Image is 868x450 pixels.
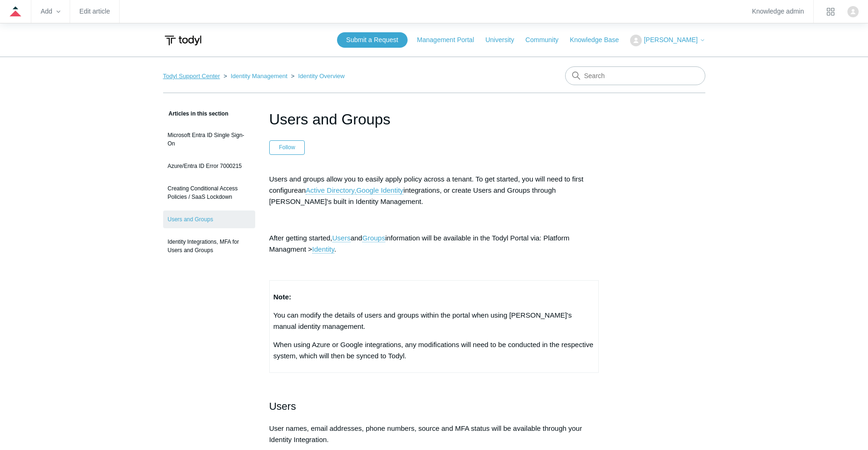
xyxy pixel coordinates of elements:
[847,6,859,17] zd-hc-trigger: Click your profile icon to open the profile menu
[847,6,859,17] img: user avatar
[222,73,289,80] li: Identity Management
[163,73,222,80] li: Todyl Support Center
[306,186,356,195] a: Active Directory,
[269,398,599,414] h2: Users
[752,9,804,14] a: Knowledge admin
[163,73,220,80] a: Todyl Support Center
[298,73,345,80] a: Identity Overview
[269,108,599,131] h1: Users and Groups
[525,35,568,45] a: Community
[362,234,385,242] a: Groups
[485,35,523,45] a: University
[163,233,255,259] a: Identity Integrations, MFA for Users and Groups
[644,36,697,44] span: [PERSON_NAME]
[565,66,705,85] input: Search
[332,234,351,242] a: Users
[41,9,60,14] zd-hc-trigger: Add
[163,210,255,228] a: Users and Groups
[163,126,255,152] a: Microsoft Entra ID Single Sign-On
[79,9,110,14] a: Edit article
[337,32,408,48] a: Submit a Request
[273,339,595,362] p: When using Azure or Google integrations, any modifications will need to be conducted in the respe...
[163,110,229,117] span: Articles in this section
[312,245,334,254] a: Identity
[163,157,255,175] a: Azure/Entra ID Error 7000215
[269,423,599,445] p: User names, email addresses, phone numbers, source and MFA status will be available through your ...
[417,35,483,45] a: Management Portal
[298,186,306,194] span: an
[273,310,595,332] p: You can modify the details of users and groups within the portal when using [PERSON_NAME]'s manua...
[570,35,628,45] a: Knowledge Base
[163,32,203,49] img: Todyl Support Center Help Center home page
[269,186,556,205] span: integrations, or create Users and Groups through [PERSON_NAME]'s built in Identity Management.
[630,35,705,46] button: [PERSON_NAME]
[269,174,599,207] p: Users and groups allow you to easily apply policy across a tenant. To get started, you will need ...
[356,186,403,195] a: Google Identity
[269,234,570,254] span: After getting started, and information will be available in the Todyl Portal via: Platform Managm...
[273,293,291,301] strong: Note:
[289,73,345,80] li: Identity Overview
[230,73,287,80] a: Identity Management
[269,140,305,154] button: Follow Article
[163,180,255,206] a: Creating Conditional Access Policies / SaaS Lockdown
